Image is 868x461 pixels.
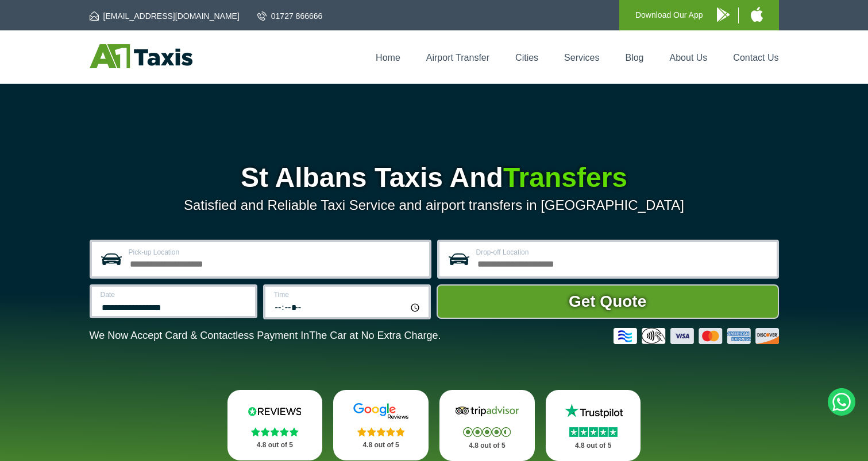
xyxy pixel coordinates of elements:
p: Download Our App [635,8,703,22]
a: Services [564,53,599,62]
button: Get Quote [437,284,779,319]
p: Satisfied and Reliable Taxi Service and airport transfers in [GEOGRAPHIC_DATA] [90,197,779,213]
a: About Us [670,53,708,62]
img: Stars [463,427,511,437]
img: Reviews.io [240,403,309,420]
a: Contact Us [733,53,778,62]
p: 4.8 out of 5 [240,438,310,452]
a: [EMAIL_ADDRESS][DOMAIN_NAME] [90,10,240,22]
a: Tripadvisor Stars 4.8 out of 5 [439,390,535,461]
img: Google [346,403,415,420]
a: Blog [625,53,643,62]
a: Reviews.io Stars 4.8 out of 5 [227,390,323,460]
a: 01727 866666 [257,10,323,22]
a: Home [376,53,400,62]
a: Google Stars 4.8 out of 5 [333,390,429,460]
img: Trustpilot [559,403,628,420]
span: The Car at No Extra Charge. [309,330,441,341]
p: 4.8 out of 5 [346,438,416,452]
img: Credit And Debit Cards [614,328,779,344]
img: A1 Taxis St Albans LTD [90,44,192,68]
label: Drop-off Location [476,249,770,256]
a: Trustpilot Stars 4.8 out of 5 [546,390,641,461]
span: Transfers [503,162,627,193]
img: A1 Taxis Android App [717,7,730,22]
label: Pick-up Location [129,249,422,256]
a: Airport Transfer [426,53,489,62]
img: Stars [357,427,405,436]
p: We Now Accept Card & Contactless Payment In [90,330,441,342]
img: Stars [569,427,618,437]
a: Cities [515,53,538,62]
label: Date [101,291,248,298]
label: Time [274,291,422,298]
p: 4.8 out of 5 [452,439,522,453]
h1: St Albans Taxis And [90,164,779,192]
img: A1 Taxis iPhone App [751,7,763,22]
img: Stars [251,427,299,436]
img: Tripadvisor [453,403,522,420]
p: 4.8 out of 5 [558,439,628,453]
